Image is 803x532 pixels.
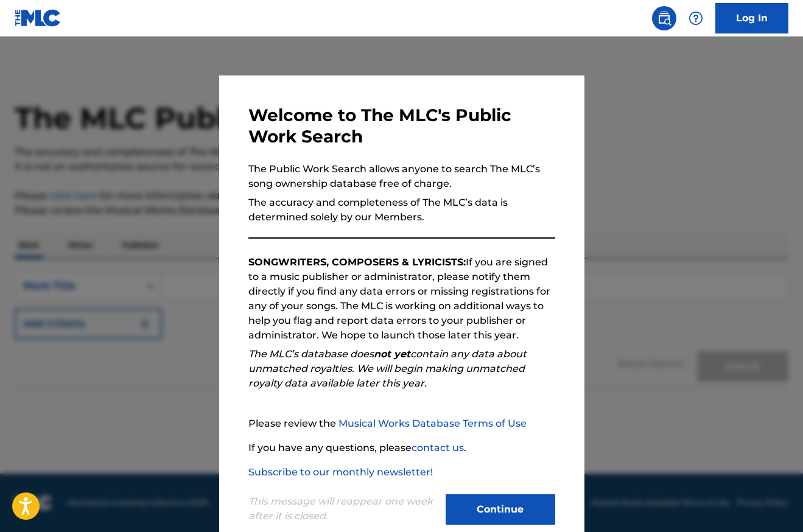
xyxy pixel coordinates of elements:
[248,466,433,478] a: Subscribe to our monthly newsletter!
[248,441,555,455] p: If you have any questions, please .
[248,494,438,523] p: This message will reappear one week after it is closed.
[248,256,466,268] strong: SONGWRITERS, COMPOSERS & LYRICISTS:
[248,162,555,191] p: The Public Work Search allows anyone to search The MLC’s song ownership database free of charge.
[684,6,708,30] div: Help
[248,105,555,147] h3: Welcome to The MLC's Public Work Search
[248,255,555,343] p: If you are signed to a music publisher or administrator, please notify them directly if you find ...
[652,6,676,30] a: Public Search
[374,348,410,360] strong: not yet
[248,416,555,431] p: Please review the
[412,442,464,453] a: contact us
[657,11,672,26] img: search
[338,418,527,429] a: Musical Works Database Terms of Use
[248,195,555,225] p: The accuracy and completeness of The MLC’s data is determined solely by our Members.
[715,3,788,33] a: Log In
[689,11,703,26] img: help
[446,494,555,525] button: Continue
[248,348,527,389] em: The MLC’s database does contain any data about unmatched royalties. We will begin making unmatche...
[15,9,61,27] img: MLC Logo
